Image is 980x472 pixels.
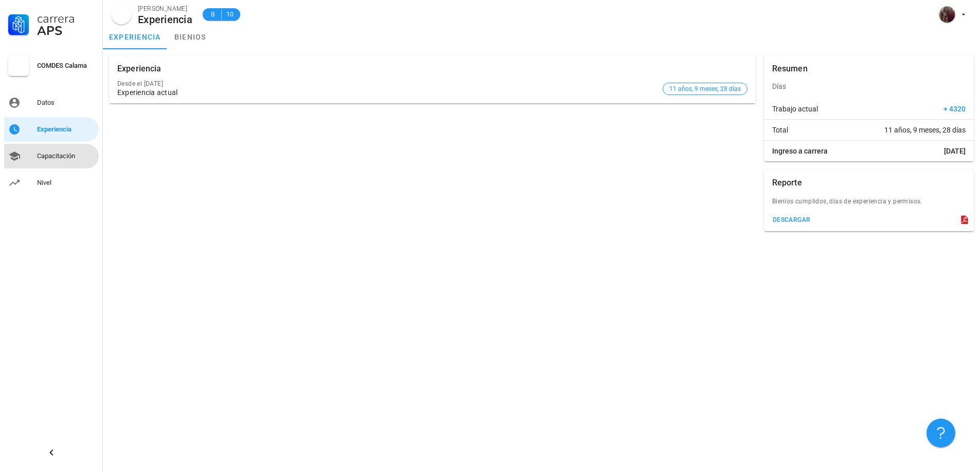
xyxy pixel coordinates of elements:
div: Capacitación [37,152,95,160]
a: experiencia [103,25,167,49]
div: Bienios cumplidos, dias de experiencia y permisos. [764,196,974,213]
div: [PERSON_NAME] [138,4,192,14]
a: bienios [167,25,213,49]
div: COMDES Calama [37,62,95,70]
div: Reporte [772,169,802,196]
div: descargar [772,216,811,223]
div: Datos [37,99,95,107]
span: 11 años, 9 meses, 28 días [884,125,966,135]
div: Días [764,74,974,99]
div: APS [37,25,95,37]
span: [DATE] [944,146,966,156]
span: Trabajo actual [772,104,818,114]
a: Capacitación [4,144,99,168]
span: Ingreso a carrera [772,146,828,156]
span: + 4320 [943,104,966,114]
a: Experiencia [4,117,99,142]
div: Nivel [37,179,95,187]
div: Experiencia [117,55,162,82]
div: Desde el [DATE] [117,80,658,87]
a: Datos [4,90,99,115]
div: Experiencia [138,14,192,25]
div: avatar [111,4,132,25]
span: Total [772,125,788,135]
div: avatar [939,6,955,23]
div: Experiencia actual [117,88,658,97]
div: Resumen [772,55,808,82]
span: 11 años, 9 meses, 28 días [669,83,741,95]
div: Carrera [37,12,95,25]
a: Nivel [4,171,99,195]
div: Experiencia [37,125,95,134]
span: B [209,9,217,20]
button: descargar [768,213,815,227]
span: 10 [226,9,234,20]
